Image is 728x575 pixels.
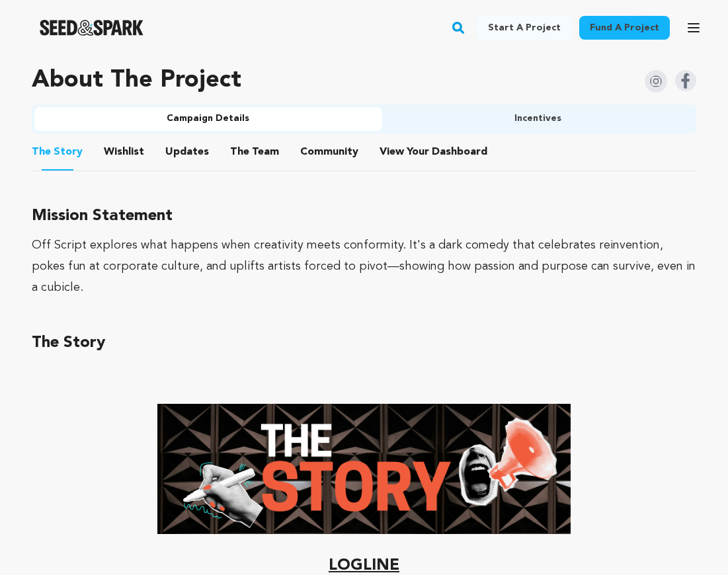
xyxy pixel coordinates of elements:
[675,70,696,91] img: Seed&Spark Facebook Icon
[32,144,51,160] span: The
[40,20,143,36] a: Seed&Spark Homepage
[380,144,490,160] span: Your
[230,144,249,160] span: The
[645,70,667,93] img: Seed&Spark Instagram Icon
[32,235,696,298] div: Off Script explores what happens when creativity meets conformity. It's a dark comedy that celebr...
[329,558,399,574] u: LOGLINE
[477,16,571,40] a: Start a project
[382,107,694,131] button: Incentives
[34,107,382,131] button: Campaign Details
[40,20,143,36] img: Seed&Spark Logo Dark Mode
[32,144,83,160] span: Story
[104,144,144,160] span: Wishlist
[380,144,490,160] a: ViewYourDashboard
[32,67,241,94] h1: About The Project
[165,144,209,160] span: Updates
[157,404,571,535] img: 1755641172-Screenshot%202025-08-19%20at%206.05.10%E2%80%AFPM.png
[432,144,487,160] span: Dashboard
[230,144,279,160] span: Team
[579,16,670,40] a: Fund a project
[300,144,358,160] span: Community
[32,330,696,356] h3: The Story
[32,203,696,229] h3: Mission Statement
